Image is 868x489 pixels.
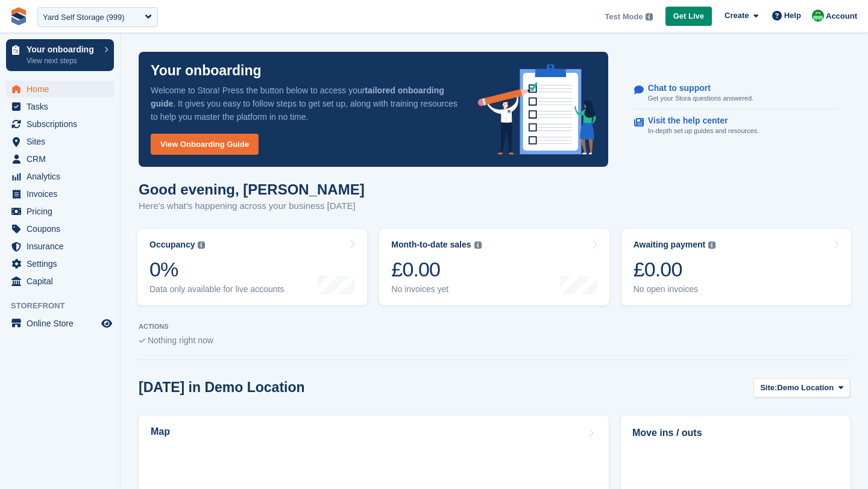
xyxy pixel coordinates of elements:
[139,181,365,198] h1: Good evening, [PERSON_NAME]
[725,10,749,22] span: Create
[634,240,706,250] div: Awaiting payment
[391,240,471,250] div: Month-to-date sales
[634,110,838,142] a: Visit the help center In-depth set up guides and resources.
[137,229,367,305] a: Occupancy 0% Data only available for live accounts
[621,229,851,305] a: Awaiting payment £0.00 No open invoices
[27,55,98,66] p: View next steps
[27,255,99,272] span: Settings
[379,229,609,305] a: Month-to-date sales £0.00 No invoices yet
[634,284,716,294] div: No open invoices
[151,134,259,155] a: View Onboarding Guide
[760,382,777,394] span: Site:
[6,39,114,71] a: Your onboarding View next steps
[665,7,712,26] a: Get Live
[634,77,838,110] a: Chat to support Get your Stora questions answered.
[27,151,99,167] span: CRM
[149,284,284,294] div: Data only available for live accounts
[27,273,99,290] span: Capital
[634,257,716,282] div: £0.00
[6,185,114,202] a: menu
[708,241,715,249] img: icon-info-grey-7440780725fd019a000dd9b08b2336e03edf1995a4989e88bcd33f0948082b44.svg
[648,93,753,104] p: Get your Stora questions answered.
[139,199,365,213] p: Here's what's happening across your business [DATE]
[6,116,114,132] a: menu
[648,126,759,136] p: In-depth set up guides and resources.
[6,133,114,150] a: menu
[648,83,744,93] p: Chat to support
[6,315,114,332] a: menu
[27,98,99,115] span: Tasks
[27,315,99,332] span: Online Store
[149,257,284,282] div: 0%
[6,220,114,237] a: menu
[826,10,857,22] span: Account
[27,220,99,237] span: Coupons
[474,241,482,249] img: icon-info-grey-7440780725fd019a000dd9b08b2336e03edf1995a4989e88bcd33f0948082b44.svg
[149,240,195,250] div: Occupancy
[10,7,28,25] img: stora-icon-8386f47178a22dfd0bd8f6a31ec36ba5ce8667c1dd55bd0f319d3a0aa187defe.svg
[605,11,643,23] span: Test Mode
[27,45,98,54] p: Your onboarding
[6,98,114,115] a: menu
[784,10,801,22] span: Help
[43,11,125,23] div: Yard Self Storage (999)
[198,241,205,249] img: icon-info-grey-7440780725fd019a000dd9b08b2336e03edf1995a4989e88bcd33f0948082b44.svg
[646,13,653,20] img: icon-info-grey-7440780725fd019a000dd9b08b2336e03edf1995a4989e88bcd33f0948082b44.svg
[753,378,850,398] button: Site: Demo Location
[139,323,850,331] p: ACTIONS
[99,316,114,331] a: Preview store
[6,203,114,220] a: menu
[151,426,170,437] h2: Map
[6,273,114,290] a: menu
[391,257,481,282] div: £0.00
[27,185,99,202] span: Invoices
[777,382,834,394] span: Demo Location
[27,81,99,98] span: Home
[139,379,305,396] h2: [DATE] in Demo Location
[632,426,838,440] h2: Move ins / outs
[151,64,262,78] p: Your onboarding
[27,133,99,150] span: Sites
[478,64,596,155] img: onboarding-info-6c161a55d2c0e0a8cae90662b2fe09162a5109e8cc188191df67fb4f79e88e88.svg
[139,338,145,343] img: blank_slate_check_icon-ba018cac091ee9be17c0a81a6c232d5eb81de652e7a59be601be346b1b6ddf79.svg
[6,81,114,98] a: menu
[6,168,114,185] a: menu
[812,10,824,22] img: Laura Carlisle
[27,168,99,185] span: Analytics
[673,10,704,22] span: Get Live
[27,238,99,255] span: Insurance
[148,335,213,345] span: Nothing right now
[11,300,120,312] span: Storefront
[27,116,99,132] span: Subscriptions
[151,84,459,123] p: Welcome to Stora! Press the button below to access your . It gives you easy to follow steps to ge...
[648,116,750,126] p: Visit the help center
[27,203,99,220] span: Pricing
[6,151,114,167] a: menu
[6,238,114,255] a: menu
[391,284,481,294] div: No invoices yet
[6,255,114,272] a: menu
